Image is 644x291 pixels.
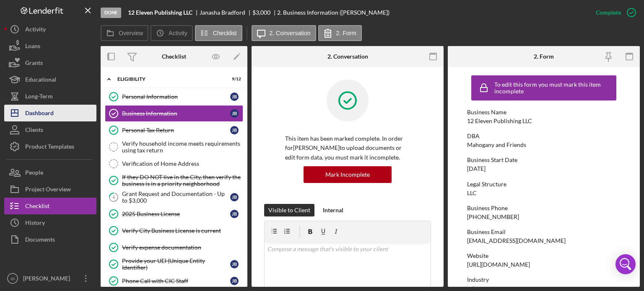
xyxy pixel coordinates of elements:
button: 2. Conversation [252,25,316,41]
div: Checklist [25,198,49,216]
button: 2. Form [318,25,362,41]
button: Internal [319,204,348,216]
div: J B [230,193,239,201]
button: Dashboard [4,105,96,121]
div: Long-Term [25,88,53,107]
div: [URL][DOMAIN_NAME] [467,261,530,268]
div: [DATE] [467,165,486,172]
div: Business Information [122,110,230,117]
label: Checklist [213,30,237,36]
div: If they DO NOT live in the City, then verify the business is in a priority neighborhood [122,174,243,187]
p: This item has been marked complete. In order for [PERSON_NAME] to upload documents or edit form d... [285,134,410,162]
div: 2025 Business License [122,211,230,217]
div: To edit this form you must mark this item incomplete [494,81,614,95]
div: Product Templates [25,138,74,157]
div: Loans [25,38,40,57]
button: Grants [4,54,96,71]
div: Grants [25,54,43,73]
div: [PHONE_NUMBER] [467,214,519,220]
button: Visible to Client [264,204,314,216]
div: Provide your UEI (Unique Entity Identifier) [122,258,230,271]
a: Verify expense documentation [105,239,243,256]
div: J B [230,93,239,101]
div: $3,000 [252,9,270,16]
div: Project Overview [25,181,71,200]
div: Website [467,252,621,259]
button: Documents [4,231,96,248]
div: 2. Form [534,53,554,60]
div: Eligibility [117,77,220,82]
a: Verification of Home Address [105,155,243,172]
div: LLC [467,190,477,196]
div: Business Start Date [467,157,621,163]
button: JD[PERSON_NAME] [4,270,96,287]
b: 12 Eleven Publishing LLC [128,9,192,16]
div: J B [230,109,239,118]
div: DBA [467,133,621,139]
label: Overview [119,30,143,36]
button: Long-Term [4,88,96,105]
div: Educational [25,71,56,90]
button: Product Templates [4,138,96,155]
div: Verification of Home Address [122,160,243,167]
div: Done [101,8,121,18]
div: Mark Incomplete [325,166,370,183]
div: Visible to Client [268,204,310,216]
button: Overview [101,25,148,41]
div: Legal Structure [467,181,621,188]
div: Verify expense documentation [122,244,243,251]
div: Documents [25,231,55,250]
div: 2. Conversation [327,53,368,60]
button: History [4,214,96,231]
div: [EMAIL_ADDRESS][DOMAIN_NAME] [467,237,566,244]
label: 2. Conversation [270,30,311,36]
a: Phone Call with CIC StaffJB [105,273,243,289]
div: Dashboard [25,105,54,124]
button: Activity [151,25,192,41]
button: Checklist [4,198,96,214]
div: Activity [25,21,46,40]
div: Checklist [162,53,186,60]
div: Business Name [467,109,621,116]
div: Industry [467,276,621,283]
div: People [25,164,43,183]
button: Educational [4,71,96,88]
div: Business Email [467,229,621,235]
div: J B [230,126,239,134]
button: People [4,164,96,181]
label: Activity [169,30,187,36]
a: Personal InformationJB [105,88,243,105]
a: Verify City Business License is current [105,222,243,239]
div: Grant Request and Documentation - Up to $3,000 [122,191,230,204]
div: [PERSON_NAME] [21,270,75,289]
button: Project Overview [4,181,96,198]
div: Internal [323,204,343,216]
div: Complete [596,4,621,21]
a: 2025 Business LicenseJB [105,206,243,222]
div: 12 Eleven Publishing LLC [467,118,532,124]
div: Personal Tax Return [122,127,230,134]
div: Janasha Bradford [200,9,252,16]
div: History [25,214,45,233]
div: Verify City Business License is current [122,227,243,234]
text: JD [10,276,15,281]
div: Mahogany and Friends [467,142,526,148]
div: Phone Call with CIC Staff [122,278,230,284]
a: Verify household income meets requirements using tax return [105,139,243,155]
button: Loans [4,38,96,54]
div: Business Phone [467,205,621,211]
button: Clients [4,121,96,138]
div: Personal Information [122,93,230,100]
div: J B [230,260,239,268]
a: Personal Tax ReturnJB [105,122,243,139]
